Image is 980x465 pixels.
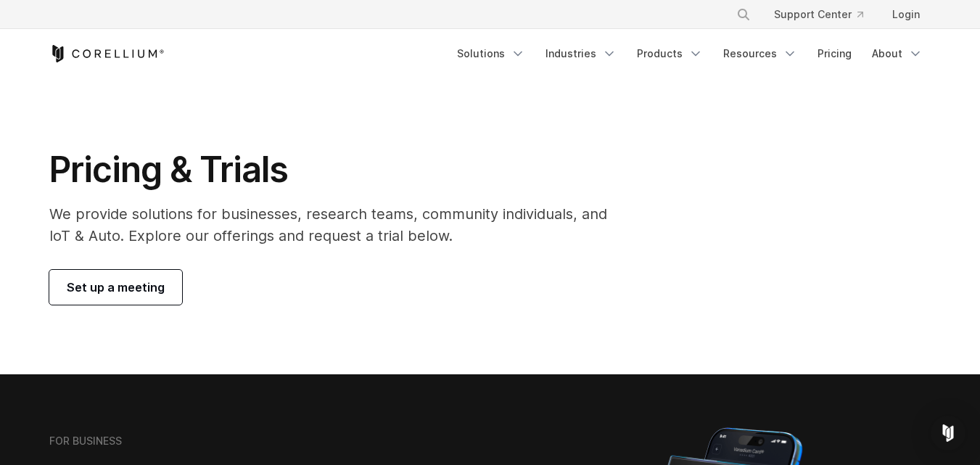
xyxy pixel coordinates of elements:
[809,41,860,67] a: Pricing
[49,270,182,305] a: Set up a meeting
[49,148,627,192] h1: Pricing & Trials
[715,41,806,67] a: Resources
[448,41,534,67] a: Solutions
[762,1,875,28] a: Support Center
[49,45,165,62] a: Corellium Home
[730,1,757,28] button: Search
[881,1,931,28] a: Login
[67,279,165,296] span: Set up a meeting
[537,41,625,67] a: Industries
[628,41,712,67] a: Products
[49,203,627,247] p: We provide solutions for businesses, research teams, community individuals, and IoT & Auto. Explo...
[49,435,122,448] h6: FOR BUSINESS
[719,1,931,28] div: Navigation Menu
[931,416,965,450] div: Open Intercom Messenger
[863,41,931,67] a: About
[448,41,931,67] div: Navigation Menu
